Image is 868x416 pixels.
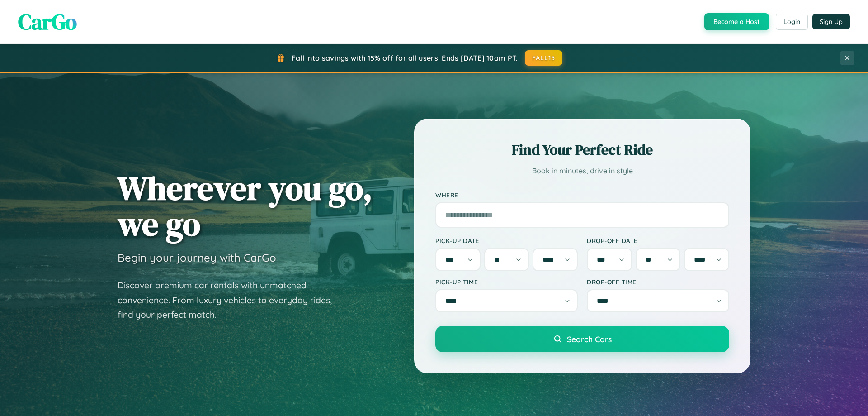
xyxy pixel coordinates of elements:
h3: Begin your journey with CarGo [118,251,276,264]
p: Book in minutes, drive in style [435,164,729,177]
p: Discover premium car rentals with unmatched convenience. From luxury vehicles to everyday rides, ... [118,278,344,322]
button: Become a Host [704,13,769,30]
button: Search Cars [435,326,729,352]
button: Login [776,14,808,30]
span: CarGo [18,7,77,37]
label: Drop-off Time [587,278,729,286]
button: FALL15 [525,50,563,66]
button: Sign Up [812,14,850,29]
label: Drop-off Date [587,237,729,244]
span: Search Cars [567,334,612,344]
h1: Wherever you go, we go [118,170,373,242]
label: Pick-up Date [435,237,578,244]
h2: Find Your Perfect Ride [435,140,729,160]
label: Pick-up Time [435,278,578,286]
span: Fall into savings with 15% off for all users! Ends [DATE] 10am PT. [292,53,518,62]
label: Where [435,191,729,199]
